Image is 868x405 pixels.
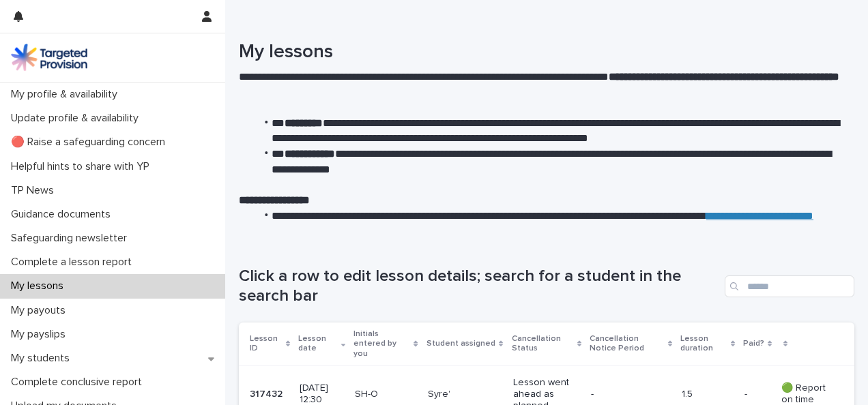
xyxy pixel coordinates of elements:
[5,112,149,125] p: Update profile & availability
[5,304,76,317] p: My payouts
[682,389,733,400] p: 1.5
[5,136,176,149] p: 🔴 Raise a safeguarding concern
[239,41,844,64] h1: My lessons
[744,386,750,400] p: -
[5,256,143,269] p: Complete a lesson report
[5,232,138,245] p: Safeguarding newsletter
[743,336,764,351] p: Paid?
[725,275,854,297] input: Search
[5,352,81,365] p: My students
[239,267,719,306] h1: Click a row to edit lesson details; search for a student in the search bar
[11,44,87,71] img: M5nRWzHhSzIhMunXDL62
[426,336,495,351] p: Student assigned
[5,328,76,341] p: My payslips
[353,327,411,361] p: Initials entered by you
[250,386,285,400] p: 317432
[298,331,337,357] p: Lesson date
[512,331,574,357] p: Cancellation Status
[5,88,128,101] p: My profile & availability
[5,184,65,197] p: TP News
[5,160,160,173] p: Helpful hints to share with YP
[5,376,153,389] p: Complete conclusive report
[590,331,665,357] p: Cancellation Notice Period
[5,208,121,221] p: Guidance documents
[250,331,283,357] p: Lesson ID
[355,389,417,400] p: SH-O
[680,331,727,357] p: Lesson duration
[591,389,667,400] p: -
[5,280,74,292] p: My lessons
[428,389,502,400] p: Syre'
